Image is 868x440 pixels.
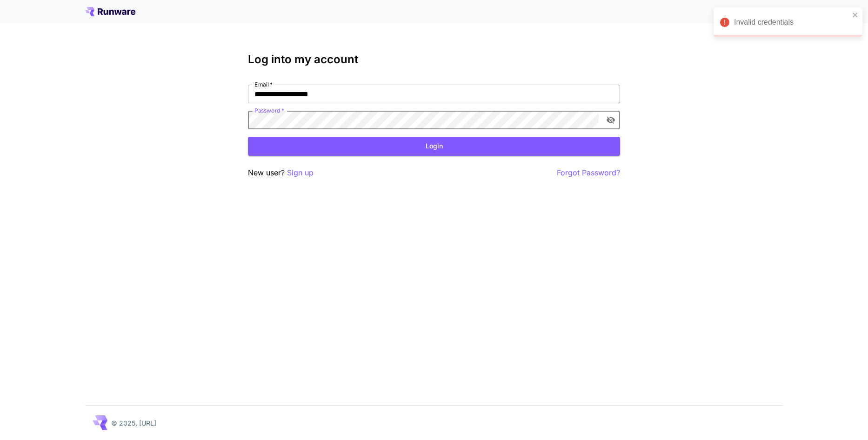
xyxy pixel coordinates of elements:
[602,112,619,128] button: toggle password visibility
[557,167,620,179] button: Forgot Password?
[254,107,284,114] label: Password
[248,137,620,156] button: Login
[248,53,620,66] h3: Log into my account
[254,80,273,88] label: Email
[111,418,156,428] p: © 2025, [URL]
[248,167,314,179] p: New user?
[852,11,859,19] button: close
[734,17,849,28] div: Invalid credentials
[287,167,314,179] button: Sign up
